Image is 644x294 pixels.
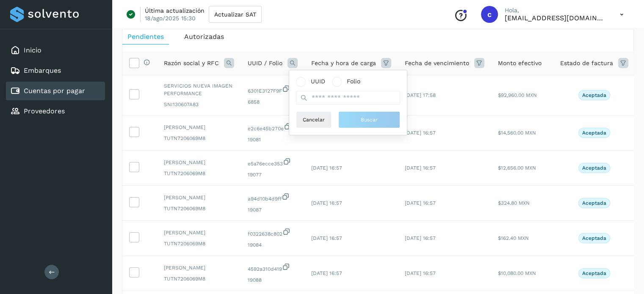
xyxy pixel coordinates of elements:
[164,264,234,272] span: [PERSON_NAME]
[582,235,606,241] p: Aceptada
[248,98,298,106] span: 6858
[248,206,298,214] span: 19087
[164,229,234,236] span: [PERSON_NAME]
[405,130,436,136] span: [DATE] 16:57
[164,59,219,68] span: Razón social y RFC
[6,61,105,80] div: Embarques
[145,7,205,14] p: Última actualización
[405,92,436,98] span: [DATE] 17:58
[24,46,41,54] a: Inicio
[164,205,234,212] span: TUTN7206069M8
[498,165,536,171] span: $12,656.00 MXN
[6,102,105,121] div: Proveedores
[6,41,105,60] div: Inicio
[311,235,342,241] span: [DATE] 16:57
[405,235,436,241] span: [DATE] 16:57
[248,171,298,179] span: 19077
[24,87,85,95] a: Cuentas por pagar
[505,7,606,14] p: Hola,
[248,157,298,168] span: e5a76ecce353
[164,82,234,97] span: SERVICIOS NUEVA IMAGEN PERFORMANCE
[6,82,105,100] div: Cuentas por pagar
[582,200,606,206] p: Aceptada
[164,194,234,201] span: [PERSON_NAME]
[248,228,298,238] span: f0322638c802
[498,59,542,68] span: Monto efectivo
[498,92,537,98] span: $92,960.00 MXN
[214,11,256,17] span: Actualizar SAT
[405,165,436,171] span: [DATE] 16:57
[248,192,298,203] span: a94d10b4d9ff
[582,165,606,171] p: Aceptada
[248,122,298,132] span: e2c6e45b270e
[127,33,164,41] span: Pendientes
[582,92,606,98] p: Aceptada
[498,200,530,206] span: $324.80 MXN
[405,270,436,276] span: [DATE] 16:57
[311,59,376,68] span: Fecha y hora de carga
[24,107,65,115] a: Proveedores
[505,14,606,22] p: cxp1@53cargo.com
[248,59,282,68] span: UUID / Folio
[311,200,342,206] span: [DATE] 16:57
[145,14,196,22] p: 18/ago/2025 15:30
[164,275,234,283] span: TUTN7206069M8
[209,6,262,23] button: Actualizar SAT
[184,33,224,41] span: Autorizadas
[164,240,234,247] span: TUTN7206069M8
[248,85,298,95] span: 6301E3127F9F
[311,270,342,276] span: [DATE] 16:57
[498,130,536,136] span: $14,560.00 MXN
[311,165,342,171] span: [DATE] 16:57
[582,270,606,276] p: Aceptada
[405,200,436,206] span: [DATE] 16:57
[582,130,606,136] p: Aceptada
[164,159,234,166] span: [PERSON_NAME]
[248,276,298,284] span: 19088
[164,170,234,177] span: TUTN7206069M8
[248,136,298,143] span: 19081
[405,59,469,68] span: Fecha de vencimiento
[164,135,234,142] span: TUTN7206069M8
[248,263,298,273] span: 4592a310d419
[248,241,298,249] span: 19084
[498,270,536,276] span: $10,080.00 MXN
[164,124,234,131] span: [PERSON_NAME]
[164,101,234,108] span: SNI130607A83
[560,59,613,68] span: Estado de factura
[24,66,61,74] a: Embarques
[498,235,529,241] span: $162.40 MXN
